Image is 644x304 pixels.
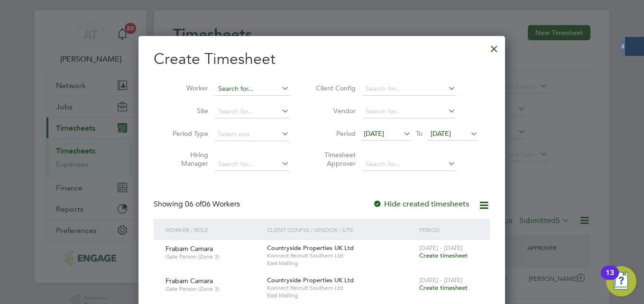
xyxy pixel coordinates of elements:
span: 06 Workers [185,199,240,209]
span: East Malling [267,292,414,299]
span: [DATE] - [DATE] [419,244,463,252]
label: Period Type [166,129,208,138]
span: Create timesheet [419,251,468,259]
input: Select one [215,128,289,141]
input: Search for... [362,105,456,118]
span: [DATE] [364,129,384,138]
h2: Create Timesheet [154,49,490,69]
span: Create timesheet [419,284,468,292]
input: Search for... [362,82,456,96]
span: Countryside Properties UK Ltd [267,244,354,252]
div: 13 [606,273,614,285]
span: Countryside Properties UK Ltd [267,276,354,284]
button: Open Resource Center, 13 new notifications [606,266,636,296]
span: Frabam Camara [166,277,213,285]
span: East Malling [267,259,414,267]
div: Worker / Role [163,219,265,241]
input: Search for... [215,105,289,118]
div: Showing [154,199,242,209]
label: Worker [166,84,208,92]
span: Gate Person (Zone 3) [166,285,260,293]
div: Client Config / Vendor / Site [265,219,417,241]
span: Frabam Camara [166,244,213,253]
input: Search for... [215,82,289,96]
span: Konnect Recruit Southern Ltd [267,252,414,259]
label: Client Config [313,84,356,92]
span: [DATE] - [DATE] [419,276,463,284]
span: Gate Person (Zone 3) [166,253,260,260]
label: Site [166,107,208,115]
label: Vendor [313,107,356,115]
label: Hiring Manager [166,151,208,168]
span: Konnect Recruit Southern Ltd [267,284,414,292]
label: Hide created timesheets [373,199,469,209]
input: Search for... [215,158,289,171]
input: Search for... [362,158,456,171]
div: Period [417,219,480,241]
span: To [413,127,425,140]
span: [DATE] [431,129,451,138]
span: 06 of [185,199,202,209]
label: Timesheet Approver [313,151,356,168]
label: Period [313,129,356,138]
